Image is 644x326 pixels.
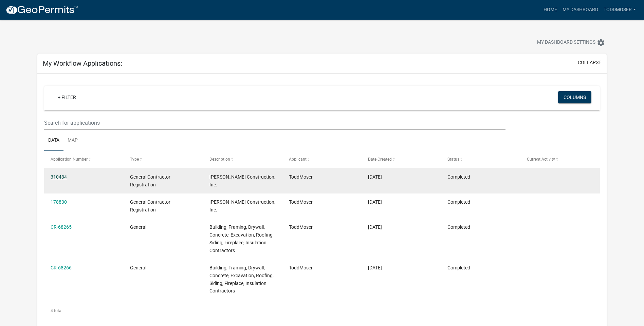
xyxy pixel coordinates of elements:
span: Todd Moser Construction, Inc. [209,174,275,187]
span: My Dashboard Settings [537,39,595,47]
input: Search for applications [44,116,505,130]
h5: My Workflow Applications: [43,59,122,67]
span: ToddMoser [289,265,313,270]
datatable-header-cell: Applicant [282,151,362,167]
span: 10/05/2023 [368,199,382,205]
span: Completed [447,224,470,230]
span: ToddMoser [289,199,313,205]
span: Description [209,157,230,162]
button: Columns [558,91,591,103]
span: General [130,265,146,270]
a: CR-68265 [51,224,72,230]
span: Building, Framing, Drywall, Concrete, Excavation, Roofing, Siding, Fireplace, Insulation Contractors [209,265,274,293]
span: General Contractor Registration [130,174,170,187]
span: 09/08/2021 [368,265,382,270]
span: Current Activity [527,157,555,162]
datatable-header-cell: Type [124,151,203,167]
button: My Dashboard Settingssettings [532,36,610,49]
span: Type [130,157,139,162]
span: Date Created [368,157,392,162]
a: ToddMoser [601,3,639,16]
span: Application Number [51,157,88,162]
span: Applicant [289,157,307,162]
a: 310434 [51,174,67,180]
datatable-header-cell: Status [441,151,520,167]
div: collapse [37,74,607,326]
datatable-header-cell: Current Activity [520,151,600,167]
datatable-header-cell: Application Number [44,151,124,167]
span: 01/24/2022 [368,224,382,230]
span: Status [447,157,459,162]
a: Home [541,3,560,16]
span: ToddMoser [289,224,313,230]
span: ToddMoser [289,174,313,180]
a: Data [44,130,63,151]
div: 4 total [44,302,600,319]
span: General [130,224,146,230]
span: Todd Moser Construction, Inc. [209,199,275,212]
datatable-header-cell: Date Created [362,151,441,167]
a: CR-68266 [51,265,72,270]
span: Completed [447,265,470,270]
i: settings [597,39,605,47]
button: collapse [578,59,601,66]
span: Completed [447,199,470,205]
span: General Contractor Registration [130,199,170,212]
datatable-header-cell: Description [203,151,282,167]
a: + Filter [52,91,81,103]
span: 09/12/2024 [368,174,382,180]
span: Building, Framing, Drywall, Concrete, Excavation, Roofing, Siding, Fireplace, Insulation Contractors [209,224,274,253]
a: 178830 [51,199,67,205]
span: Completed [447,174,470,180]
a: Map [63,130,82,151]
a: My Dashboard [560,3,601,16]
